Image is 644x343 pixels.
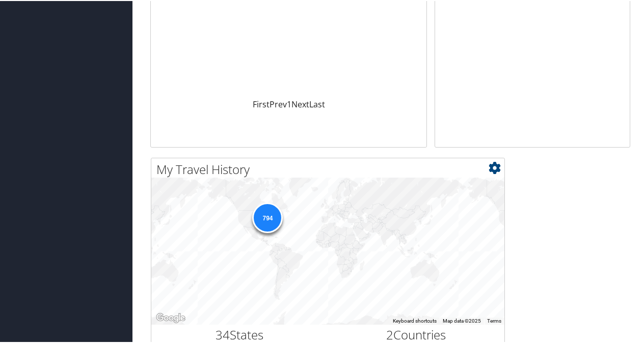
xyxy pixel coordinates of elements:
span: 34 [216,325,230,342]
h2: Countries [336,325,497,342]
a: Terms (opens in new tab) [487,317,501,323]
button: Keyboard shortcuts [393,317,437,324]
a: First [253,98,270,109]
h2: States [159,325,320,342]
a: Next [291,98,309,109]
span: Map data ©2025 [443,317,481,323]
div: 794 [252,201,283,232]
a: Open this area in Google Maps (opens a new window) [154,310,187,324]
a: 1 [287,98,291,109]
h2: My Travel History [156,160,504,177]
a: Prev [270,98,287,109]
a: Last [309,98,325,109]
span: 2 [386,325,393,342]
img: Google [154,310,187,324]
